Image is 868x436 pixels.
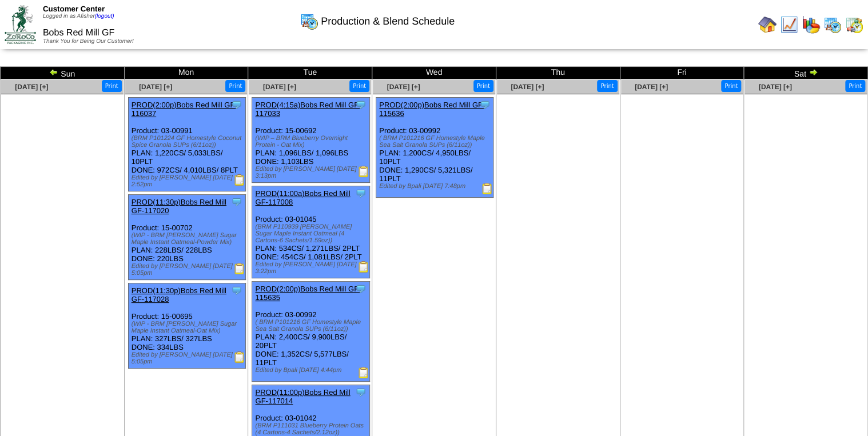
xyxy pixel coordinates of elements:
div: (BRM P101224 GF Homestyle Coconut Spice Granola SUPs (6/11oz)) [132,135,245,149]
div: Edited by [PERSON_NAME] [DATE] 5:05pm [132,351,245,365]
span: Thank You for Being Our Customer! [43,38,134,45]
span: Bobs Red Mill GF [43,28,114,38]
div: Product: 03-00991 PLAN: 1,220CS / 5,033LBS / 10PLT DONE: 972CS / 4,010LBS / 8PLT [128,98,245,191]
div: Edited by [PERSON_NAME] [DATE] 3:13pm [255,166,369,179]
img: calendarinout.gif [845,15,863,34]
a: PROD(2:00p)Bobs Red Mill GF-115635 [255,285,361,302]
div: Product: 15-00695 PLAN: 327LBS / 327LBS DONE: 334LBS [128,283,245,369]
a: [DATE] [+] [387,83,420,91]
img: Production Report [234,351,245,363]
td: Tue [248,67,372,79]
td: Mon [124,67,248,79]
img: home.gif [758,15,777,34]
img: Production Report [481,183,493,194]
a: [DATE] [+] [759,83,792,91]
img: graph.gif [802,15,820,34]
div: Product: 03-01045 PLAN: 534CS / 1,271LBS / 2PLT DONE: 454CS / 1,081LBS / 2PLT [252,186,369,278]
a: PROD(11:00p)Bobs Red Mill GF-117014 [255,388,350,405]
div: ( BRM P101216 GF Homestyle Maple Sea Salt Granola SUPs (6/11oz)) [379,135,493,149]
img: Tooltip [355,187,367,199]
button: Print [845,80,865,92]
a: PROD(11:00a)Bobs Red Mill GF-117008 [255,189,350,206]
button: Print [102,80,122,92]
div: Edited by [PERSON_NAME] [DATE] 2:52pm [132,174,245,188]
img: line_graph.gif [780,15,798,34]
img: arrowleft.gif [49,67,58,77]
div: (BRM P111031 Blueberry Protein Oats (4 Cartons-4 Sachets/2.12oz)) [255,422,369,436]
a: PROD(11:30p)Bobs Red Mill GF-117020 [132,198,226,215]
button: Print [225,80,245,92]
td: Thu [496,67,620,79]
div: Product: 03-00992 PLAN: 1,200CS / 4,950LBS / 10PLT DONE: 1,290CS / 5,321LBS / 11PLT [376,98,493,198]
img: Production Report [234,263,245,274]
div: ( BRM P101216 GF Homestyle Maple Sea Salt Granola SUPs (6/11oz)) [255,319,369,333]
td: Wed [372,67,496,79]
div: (WIP - BRM [PERSON_NAME] Sugar Maple Instant Oatmeal-Oat Mix) [132,321,245,334]
img: calendarprod.gif [823,15,842,34]
a: PROD(4:15a)Bobs Red Mill GF-117033 [255,101,361,118]
div: Edited by Bpali [DATE] 4:44pm [255,367,369,374]
img: Tooltip [355,283,367,294]
img: Tooltip [479,99,491,110]
span: Production & Blend Schedule [321,15,455,27]
img: arrowright.gif [809,67,818,77]
div: Product: 03-00992 PLAN: 2,400CS / 9,900LBS / 20PLT DONE: 1,352CS / 5,577LBS / 11PLT [252,282,369,382]
td: Sun [1,67,125,79]
img: Production Report [358,166,369,177]
a: PROD(11:30p)Bobs Red Mill GF-117028 [132,286,226,303]
button: Print [597,80,617,92]
div: Edited by [PERSON_NAME] [DATE] 5:05pm [132,263,245,277]
a: [DATE] [+] [511,83,544,91]
a: PROD(2:00p)Bobs Red Mill GF-115636 [379,101,485,118]
a: [DATE] [+] [635,83,668,91]
button: Print [349,80,369,92]
button: Print [473,80,493,92]
img: Tooltip [355,386,367,398]
img: Production Report [358,367,369,378]
td: Sat [744,67,868,79]
img: calendarprod.gif [300,12,318,30]
span: Customer Center [43,5,105,13]
img: Tooltip [355,99,367,110]
span: Logged in as Afisher [43,13,114,19]
div: Product: 15-00692 PLAN: 1,096LBS / 1,096LBS DONE: 1,103LBS [252,98,369,183]
img: Production Report [234,174,245,186]
a: [DATE] [+] [15,83,48,91]
td: Fri [620,67,744,79]
a: (logout) [95,13,114,19]
img: Tooltip [231,285,242,296]
img: Tooltip [231,196,242,207]
div: (WIP – BRM Blueberry Overnight Protein - Oat Mix) [255,135,369,149]
button: Print [721,80,741,92]
img: Tooltip [231,99,242,110]
a: PROD(2:00p)Bobs Red Mill GF-116037 [132,101,237,118]
div: Edited by [PERSON_NAME] [DATE] 3:22pm [255,261,369,275]
div: Product: 15-00702 PLAN: 228LBS / 228LBS DONE: 220LBS [128,195,245,280]
img: Production Report [358,261,369,273]
img: ZoRoCo_Logo(Green%26Foil)%20jpg.webp [5,5,36,43]
a: [DATE] [+] [263,83,296,91]
div: Edited by Bpali [DATE] 7:48pm [379,183,493,190]
div: (BRM P110939 [PERSON_NAME] Sugar Maple Instant Oatmeal (4 Cartons-6 Sachets/1.59oz)) [255,223,369,244]
div: (WIP - BRM [PERSON_NAME] Sugar Maple Instant Oatmeal-Powder Mix) [132,232,245,246]
a: [DATE] [+] [139,83,172,91]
